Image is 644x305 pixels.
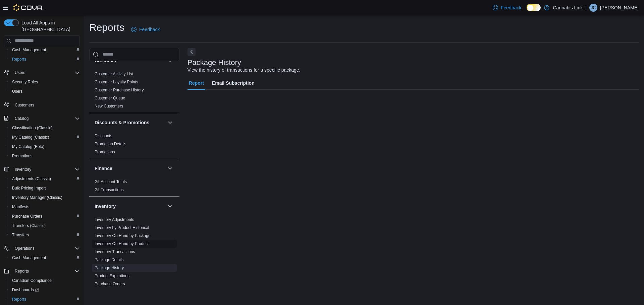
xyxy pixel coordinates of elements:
[12,287,39,293] span: Dashboards
[12,278,52,283] span: Canadian Compliance
[9,203,80,211] span: Manifests
[95,79,138,85] span: Customer Loyalty Points
[7,202,83,212] button: Manifests
[95,290,109,294] a: Reorder
[95,179,127,184] span: GL Account Totals
[12,214,43,219] span: Purchase Orders
[95,187,124,192] a: GL Transactions
[13,4,43,11] img: Cova
[9,175,54,183] a: Adjustments (Classic)
[12,135,49,140] span: My Catalog (Classic)
[490,1,524,14] a: Feedback
[7,253,83,262] button: Cash Management
[95,249,135,254] a: Inventory Transactions
[95,103,123,109] span: New Customers
[15,70,25,75] span: Users
[9,212,80,220] span: Purchase Orders
[95,225,149,230] span: Inventory by Product Historical
[12,57,26,62] span: Reports
[12,244,37,252] button: Operations
[12,69,28,77] button: Users
[9,133,80,141] span: My Catalog (Classic)
[591,4,596,12] span: JC
[9,277,54,285] a: Canadian Compliance
[95,241,149,246] a: Inventory On Hand by Product
[9,78,80,86] span: Security Roles
[95,104,123,108] a: New Customers
[89,21,124,34] h1: Reports
[527,11,527,11] span: Dark Mode
[12,185,46,191] span: Bulk Pricing Import
[9,184,49,192] a: Bulk Pricing Import
[12,267,32,275] button: Reports
[9,55,29,63] a: Reports
[12,204,29,210] span: Manifests
[187,67,301,74] div: View the history of transactions for a specific package.
[9,203,32,211] a: Manifests
[7,174,83,183] button: Adjustments (Classic)
[95,203,165,210] button: Inventory
[12,47,46,53] span: Cash Management
[12,115,31,123] button: Catalog
[95,134,112,138] a: Discounts
[95,142,126,146] a: Promotion Details
[187,48,196,56] button: Next
[12,79,38,85] span: Security Roles
[527,4,541,11] input: Dark Mode
[19,19,80,33] span: Load All Apps in [GEOGRAPHIC_DATA]
[7,133,83,142] button: My Catalog (Classic)
[15,167,31,172] span: Inventory
[7,151,83,161] button: Promotions
[95,203,116,210] h3: Inventory
[9,175,80,183] span: Adjustments (Classic)
[9,222,48,230] a: Transfers (Classic)
[95,119,149,126] h3: Discounts & Promotions
[12,176,51,181] span: Adjustments (Classic)
[139,26,160,33] span: Feedback
[89,178,179,197] div: Finance
[15,269,29,274] span: Reports
[7,295,83,304] button: Reports
[7,45,83,55] button: Cash Management
[15,102,34,108] span: Customers
[95,179,127,184] a: GL Account Totals
[9,55,80,63] span: Reports
[7,276,83,285] button: Canadian Compliance
[7,212,83,221] button: Purchase Orders
[9,46,49,54] a: Cash Management
[95,96,125,100] a: Customer Queue
[1,100,83,110] button: Customers
[9,152,80,160] span: Promotions
[95,217,134,222] span: Inventory Adjustments
[12,101,80,109] span: Customers
[12,223,46,228] span: Transfers (Classic)
[95,150,115,154] a: Promotions
[9,231,80,239] span: Transfers
[95,257,124,262] a: Package Details
[9,124,55,132] a: Classification (Classic)
[95,282,125,286] a: Purchase Orders
[7,87,83,96] button: Users
[12,69,80,77] span: Users
[12,101,37,109] a: Customers
[9,295,80,303] span: Reports
[9,277,80,285] span: Canadian Compliance
[12,232,29,238] span: Transfers
[12,255,46,260] span: Cash Management
[95,265,124,271] span: Package History
[95,165,165,172] button: Finance
[95,265,124,270] a: Package History
[1,244,83,253] button: Operations
[9,133,52,141] a: My Catalog (Classic)
[9,222,80,230] span: Transfers (Classic)
[12,89,22,94] span: Users
[9,46,80,54] span: Cash Management
[553,4,583,12] p: Cannabis Link
[166,164,174,172] button: Finance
